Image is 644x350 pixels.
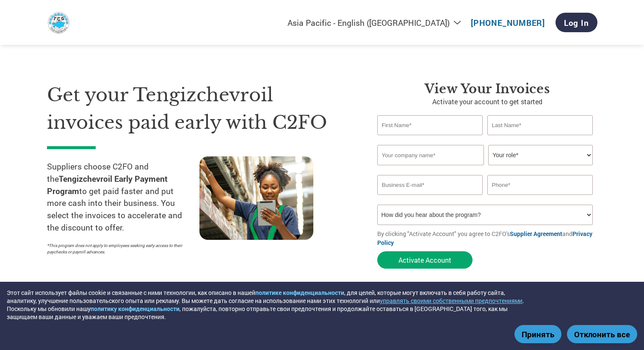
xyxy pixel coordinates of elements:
[471,17,545,28] a: [PHONE_NUMBER]
[487,136,593,142] div: Invalid last name or last name is too long
[47,81,352,136] h1: Get your Tengizchevroil invoices paid early with C2FO
[377,166,593,172] div: Invalid company name or company name is too long
[199,156,313,240] img: supply chain worker
[47,161,199,234] p: Suppliers choose C2FO and the to get paid faster and put more cash into their business. You selec...
[377,97,597,107] p: Activate your account to get started
[377,196,483,201] div: Inavlid Email Address
[47,242,191,255] p: *This program does not apply to employees seeking early access to their paychecks or payroll adva...
[487,115,593,135] input: Last Name*
[377,136,483,142] div: Invalid first name or first name is too long
[487,196,593,201] div: Inavlid Phone Number
[487,175,593,195] input: Phone*
[47,173,168,196] strong: Tengizchevroil Early Payment Program
[510,230,562,238] a: Supplier Agreement
[514,325,561,343] button: Принять
[377,145,484,165] input: Your company name*
[47,11,70,34] img: Tengizchevroil
[556,13,597,32] a: Log In
[377,229,597,247] p: By clicking "Activate Account" you agree to C2FO's and
[377,81,597,97] h3: View your invoices
[377,230,592,247] a: Privacy Policy
[377,251,473,269] button: Activate Account
[488,145,593,165] select: Title/Role
[567,325,637,343] button: Отклонить все
[377,175,483,195] input: Invalid Email format
[380,297,522,305] button: управлять своими собственными предпочтениями
[255,289,344,297] a: политике конфиденциальности
[377,115,483,135] input: First Name*
[7,289,527,321] div: Этот сайт использует файлы cookie и связанные с ними технологии, как описано в нашей , для целей,...
[91,305,180,313] a: политику конфиденциальности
